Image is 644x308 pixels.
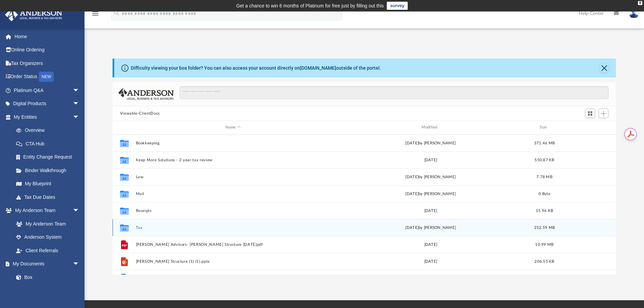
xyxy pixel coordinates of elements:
div: [DATE] by [PERSON_NAME] [333,140,528,146]
a: Tax Organizers [5,56,90,70]
button: Bookkeeping [136,141,330,145]
span: 15.96 KB [536,209,553,212]
span: arrow_drop_down [73,84,86,97]
div: Difficulty viewing your box folder? You can also access your account directly on outside of the p... [131,65,381,72]
img: User Pic [629,8,639,18]
span: arrow_drop_down [73,110,86,124]
button: Mail [136,192,330,196]
div: [DATE] [333,208,528,214]
div: Modified [333,124,528,131]
span: 206.55 KB [534,259,554,263]
img: Anderson Advisors Platinum Portal [3,8,64,21]
button: [PERSON_NAME] Structure (1) (1).pptx [136,259,330,264]
div: grid [113,135,616,275]
a: Anderson System [9,231,86,244]
a: Home [5,30,90,43]
a: Meeting Minutes [9,284,86,298]
div: [DATE] [333,258,528,264]
button: Tax [136,226,330,230]
span: 7.78 MB [536,175,552,179]
a: [DOMAIN_NAME] [300,65,336,71]
span: 10.99 MB [535,242,553,246]
span: 371.46 MB [534,141,555,145]
div: NEW [39,72,54,82]
button: Keep More Solutions - 2 year tax review [136,158,330,162]
div: close [638,1,642,5]
a: survey [387,2,408,10]
a: My Documentsarrow_drop_down [5,257,86,271]
span: 0 Byte [539,192,550,195]
div: [DATE] by [PERSON_NAME] [333,174,528,180]
div: Name [135,124,330,131]
a: CTA Hub [9,137,90,150]
button: Close [599,63,609,73]
span: arrow_drop_down [73,204,86,218]
button: Add [599,109,609,118]
a: Platinum Q&Aarrow_drop_down [5,84,90,97]
div: [DATE] by [PERSON_NAME] [333,191,528,197]
div: by [PERSON_NAME] [333,224,528,231]
a: Digital Productsarrow_drop_down [5,97,90,111]
button: [PERSON_NAME] Advisors- [PERSON_NAME] Structure [DATE]pdf [136,242,330,247]
span: arrow_drop_down [73,97,86,111]
button: Switch to Grid View [585,109,595,118]
a: Binder Walkthrough [9,164,90,177]
span: 252.59 MB [534,226,555,229]
button: Viewable-ClientDocs [120,111,160,117]
div: id [561,124,608,131]
div: Get a chance to win 6 months of Platinum for free just by filling out this [236,2,384,10]
a: My Anderson Teamarrow_drop_down [5,204,86,217]
a: Overview [9,124,90,137]
div: id [116,124,133,131]
span: 550.87 KB [534,158,554,162]
a: Tax Due Dates [9,190,90,204]
a: Box [9,270,83,284]
a: My Entitiesarrow_drop_down [5,110,90,124]
a: menu [91,13,99,18]
a: Online Ordering [5,43,90,57]
div: [DATE] [333,157,528,163]
i: menu [91,9,99,18]
button: Law [136,175,330,179]
a: Order StatusNEW [5,70,90,84]
a: Entity Change Request [9,150,90,164]
a: My Anderson Team [9,217,83,231]
div: Size [531,124,558,131]
span: arrow_drop_down [73,257,86,271]
button: Receipts [136,209,330,213]
input: Search files and folders [180,86,609,99]
a: Client Referrals [9,244,86,257]
div: [DATE] [333,241,528,247]
i: search [113,9,120,17]
a: My Blueprint [9,177,86,191]
span: [DATE] [405,226,419,229]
